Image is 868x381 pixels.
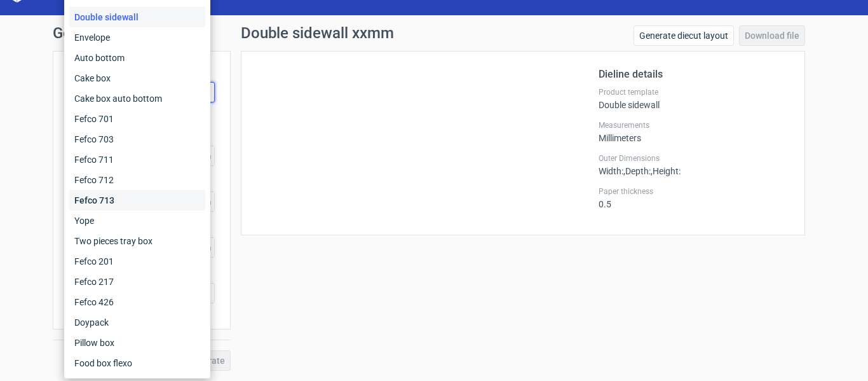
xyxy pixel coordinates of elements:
[69,48,205,68] div: Auto bottom
[634,25,734,46] a: Generate diecut layout
[599,186,789,197] label: Paper thickness
[69,272,205,292] div: Fefco 217
[69,211,205,231] div: Yope
[69,88,205,109] div: Cake box auto bottom
[69,251,205,272] div: Fefco 201
[69,190,205,211] div: Fefco 713
[69,149,205,170] div: Fefco 711
[69,109,205,129] div: Fefco 701
[599,87,789,110] div: Double sidewall
[241,25,394,41] h1: Double sidewall xxmm
[69,231,205,251] div: Two pieces tray box
[599,186,789,209] div: 0.5
[651,166,681,176] span: , Height :
[599,120,789,130] label: Measurements
[599,166,623,176] span: Width :
[69,129,205,149] div: Fefco 703
[69,27,205,48] div: Envelope
[69,68,205,88] div: Cake box
[599,67,789,82] h2: Dieline details
[623,166,651,176] span: , Depth :
[69,170,205,190] div: Fefco 712
[69,7,205,27] div: Double sidewall
[69,333,205,353] div: Pillow box
[69,312,205,333] div: Doypack
[69,353,205,373] div: Food box flexo
[53,25,815,41] h1: Generate new dieline
[69,292,205,312] div: Fefco 426
[599,87,789,97] label: Product template
[599,120,789,143] div: Millimeters
[599,153,789,163] label: Outer Dimensions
